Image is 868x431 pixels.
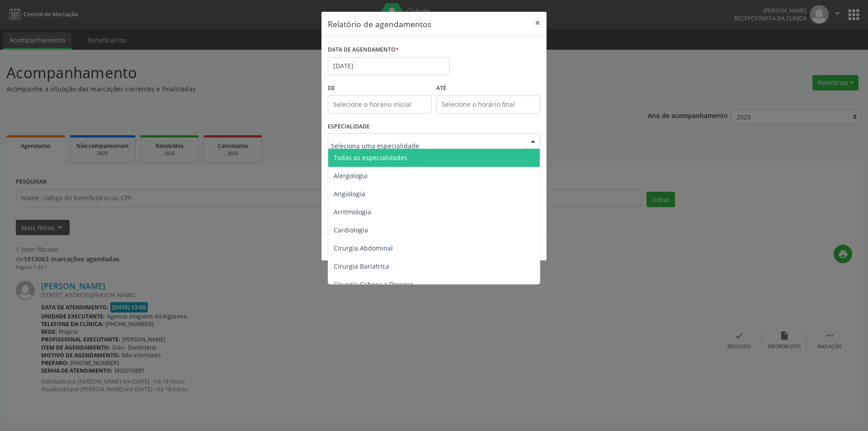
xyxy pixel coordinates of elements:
[334,226,368,234] span: Cardiologia
[334,244,393,252] span: Cirurgia Abdominal
[328,95,432,114] input: Selecione o horário inicial
[331,137,522,155] input: Seleciona uma especialidade
[328,57,450,75] input: Selecione uma data ou intervalo
[328,43,399,57] label: DATA DE AGENDAMENTO
[334,171,368,180] span: Alergologia
[436,81,540,95] label: ATÉ
[436,95,540,114] input: Selecione o horário final
[334,153,407,162] span: Todas as especialidades
[328,18,431,30] h5: Relatório de agendamentos
[328,81,432,95] label: De
[328,120,370,134] label: ESPECIALIDADE
[528,12,547,34] button: Close
[334,189,365,198] span: Angiologia
[334,262,389,270] span: Cirurgia Bariatrica
[334,280,413,289] span: Cirurgia Cabeça e Pescoço
[334,208,371,216] span: Arritmologia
